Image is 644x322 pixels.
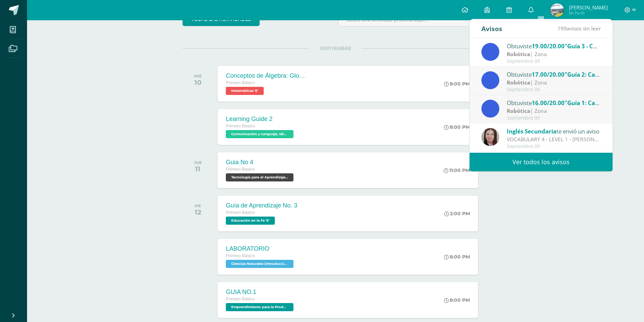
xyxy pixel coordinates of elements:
[507,79,601,86] div: | Zona
[226,87,264,95] span: Matemáticas 'E'
[481,128,499,146] img: 8af0450cf43d44e38c4a1497329761f3.png
[532,99,565,107] span: 16.00/20.00
[569,10,608,16] span: Mi Perfil
[507,98,601,107] div: Obtuviste en
[507,115,601,121] div: Septiembre 09
[194,208,201,216] div: 12
[226,297,255,301] span: Primero Básico
[507,42,601,50] div: Obtuviste en
[507,70,601,79] div: Obtuviste en
[226,72,307,79] div: Conceptos de Álgebra: Glosario
[226,116,295,123] div: Learning Guide 2
[226,159,295,166] div: Guia No 4
[507,107,530,115] strong: Robótica
[470,153,613,171] a: Ver todos los avisos
[444,81,470,87] div: 8:00 PM
[532,42,565,50] span: 19.00/20.00
[569,4,608,11] span: [PERSON_NAME]
[226,202,297,209] div: Guía de Aprendizaje No. 3
[557,25,601,32] span: avisos sin leer
[194,78,202,86] div: 10
[226,217,275,225] span: Educación en la Fe 'E'
[444,124,470,130] div: 8:00 PM
[226,130,293,138] span: Comunicación y Lenguaje, Idioma Extranjero Inglés 'E'
[194,74,202,78] div: MIÉ
[444,210,470,217] div: 2:00 PM
[507,79,530,86] strong: Robótica
[444,297,470,303] div: 8:00 PM
[226,210,255,215] span: Primero Básico
[194,160,202,165] div: JUE
[444,254,470,260] div: 8:00 PM
[226,289,295,296] div: GUIA NO.1
[507,127,556,135] span: Inglés Secundaria
[507,107,601,115] div: | Zona
[226,245,295,252] div: LABORATORIO
[309,45,362,51] span: SEPTIEMBRE
[507,87,601,93] div: Septiembre 09
[226,253,255,258] span: Primero Básico
[226,167,255,172] span: Primero Básico
[507,50,530,58] strong: Robótica
[194,203,201,208] div: VIE
[532,71,565,78] span: 17.00/20.00
[481,19,502,38] div: Avisos
[557,25,567,32] span: 199
[507,144,601,149] div: Septiembre 09
[507,127,601,135] div: te envió un aviso
[444,167,470,173] div: 11:00 PM
[226,173,293,181] span: Tecnología para el Aprendizaje y la Comunicación (Informática) 'E'
[194,165,202,173] div: 11
[226,303,293,311] span: Emprendimiento para la Productividad 'E'
[226,124,255,128] span: Primero Básico
[550,3,564,17] img: 22abe9c36cd26ae47063eaf112de279f.png
[507,58,601,64] div: Septiembre 09
[226,260,293,268] span: Ciencias Naturales (Introducción a la Biología) 'E'
[507,50,601,58] div: | Zona
[226,80,255,85] span: Primero Básico
[507,135,601,143] div: VOCABULARY 4 - LEVEL 1 - KRISSETE RIVAS: Dear students, I'm sending you the document and link. Ge...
